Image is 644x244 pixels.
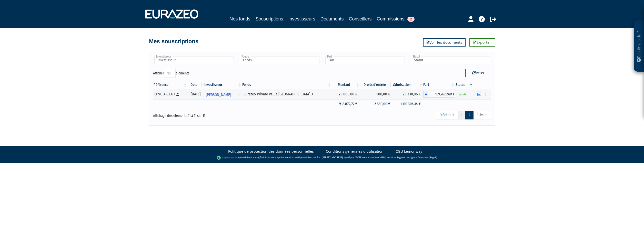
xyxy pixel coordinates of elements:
[331,89,360,99] td: 25 000,00 €
[229,15,250,23] a: Nos fonds
[465,111,474,119] a: 2
[469,38,495,47] a: Exporter
[204,89,242,99] a: [PERSON_NAME]
[149,38,198,45] h4: Mes souscriptions
[320,15,344,23] a: Documents
[187,81,204,89] th: Date: activer pour trier la colonne par ordre croissant
[397,156,437,159] a: Registre des agents financiers (Regafi)
[455,81,473,89] th: Statut : activer pour trier la colonne par ordre d&eacute;croissant
[255,15,283,23] a: Souscriptions
[244,92,330,97] div: Eurazeo Private Value [GEOGRAPHIC_DATA] 3
[189,92,202,97] div: [DATE]
[153,110,289,118] div: Affichage des éléments 11 à 11 sur 11
[228,149,314,154] a: Politique de protection des données personnelles
[360,89,393,99] td: 500,00 €
[242,81,331,89] th: Fonds: activer pour trier la colonne par ordre croissant
[393,89,423,99] td: 25 330,06 €
[176,93,179,96] i: [Français] Personne physique
[145,9,198,19] img: 1732889491-logotype_eurazeo_blanc_rvb.png
[349,15,372,23] a: Conseillers
[153,81,187,89] th: Référence : activer pour trier la colonne par ordre croissant
[154,92,186,97] div: EPVE 3-82377
[331,99,360,108] td: 918 872,72 €
[326,149,384,154] a: Conditions générales d'utilisation
[423,91,428,98] span: A
[636,23,642,69] p: Besoin d'aide ?
[393,99,423,108] td: 1 110 304,14 €
[457,92,468,97] span: Valide
[238,90,240,99] i: Voir l'investisseur
[377,15,415,23] a: Commissions2
[423,91,455,98] div: A - Eurazeo Private Value Europe 3
[206,90,231,99] span: [PERSON_NAME]
[428,91,455,98] span: 169,262 parts
[164,69,176,78] select: Afficheréléments
[396,149,422,154] a: CGU Lemonway
[331,81,360,89] th: Montant: activer pour trier la colonne par ordre croissant
[5,155,639,160] div: - Agent de (établissement de paiement dont le siège social est situé au [STREET_ADDRESS], agréé p...
[458,111,466,119] a: 1
[360,99,393,108] td: 2 380,00 €
[407,17,415,22] span: 2
[217,155,236,160] img: logo-lemonway.png
[465,69,491,77] button: Reset
[393,81,423,89] th: Valorisation: activer pour trier la colonne par ordre croissant
[288,15,315,23] a: Investisseurs
[247,156,259,159] a: Lemonway
[204,81,242,89] th: Investisseur: activer pour trier la colonne par ordre croissant
[423,38,466,47] a: Voir les documents
[423,81,455,89] th: Part: activer pour trier la colonne par ordre croissant
[436,111,458,119] a: Précédent
[153,69,189,78] label: Afficher éléments
[360,81,393,89] th: Droits d'entrée: activer pour trier la colonne par ordre croissant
